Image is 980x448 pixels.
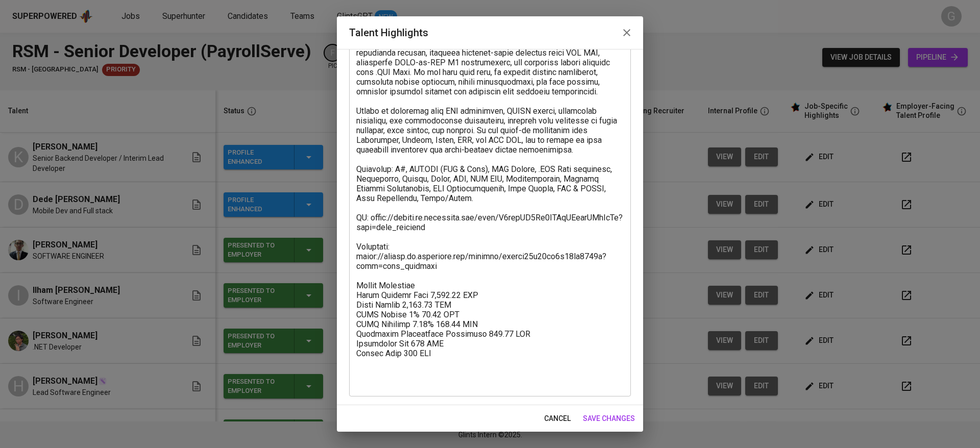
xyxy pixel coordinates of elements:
[583,412,635,425] span: save changes
[544,412,571,425] span: cancel
[349,24,631,41] h2: Talent Highlights
[579,409,639,428] button: save changes
[540,409,575,428] button: cancel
